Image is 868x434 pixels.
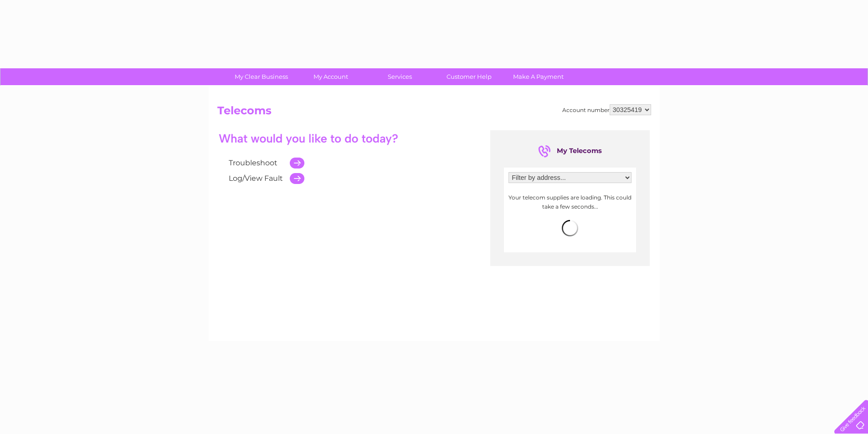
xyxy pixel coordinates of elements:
[229,174,283,183] a: Log/View Fault
[229,158,277,167] a: Troubleshoot
[562,104,651,115] div: Account number
[501,68,576,85] a: Make A Payment
[562,220,578,236] img: loading
[362,68,437,85] a: Services
[508,193,632,210] p: Your telecom supplies are loading. This could take a few seconds...
[538,144,602,158] div: My Telecoms
[217,104,651,122] h2: Telecoms
[224,68,299,85] a: My Clear Business
[293,68,368,85] a: My Account
[431,68,507,85] a: Customer Help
